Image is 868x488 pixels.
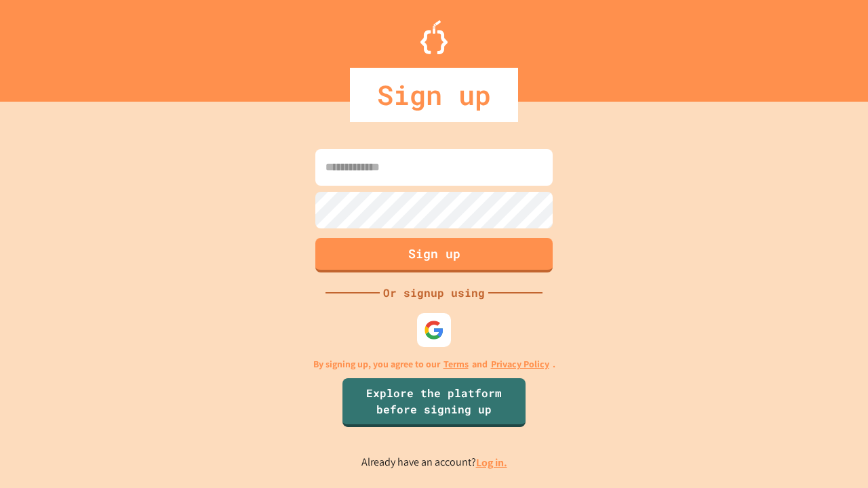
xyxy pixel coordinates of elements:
[476,455,507,470] a: Log in.
[424,320,444,340] img: google-icon.svg
[350,68,518,122] div: Sign up
[342,378,526,427] a: Explore the platform before signing up
[491,357,549,371] a: Privacy Policy
[361,454,507,471] p: Already have an account?
[420,20,448,54] img: Logo.svg
[380,285,488,301] div: Or signup using
[313,357,555,371] p: By signing up, you agree to our and .
[443,357,469,371] a: Terms
[315,238,553,272] button: Sign up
